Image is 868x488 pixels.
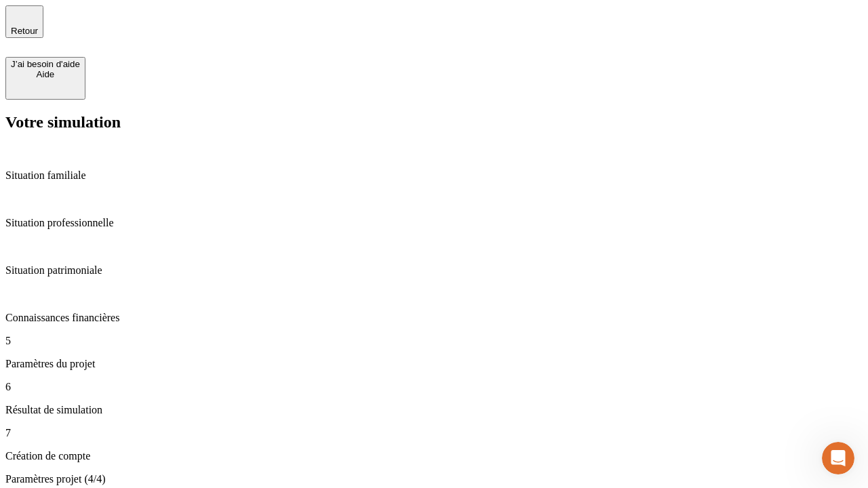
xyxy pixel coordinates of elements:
p: Paramètres projet (4/4) [5,473,863,485]
iframe: Intercom live chat [822,442,854,474]
p: Création de compte [5,450,863,462]
p: 7 [5,427,863,439]
p: Situation familiale [5,169,863,182]
p: Situation patrimoniale [5,264,863,277]
button: J’ai besoin d'aideAide [5,57,85,100]
p: 6 [5,381,863,393]
span: Retour [11,26,38,36]
div: J’ai besoin d'aide [11,59,80,69]
div: Aide [11,69,80,79]
p: 5 [5,335,863,347]
p: Connaissances financières [5,312,863,324]
h2: Votre simulation [5,113,863,131]
p: Situation professionnelle [5,217,863,229]
p: Résultat de simulation [5,404,863,416]
p: Paramètres du projet [5,358,863,370]
button: Retour [5,5,43,38]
